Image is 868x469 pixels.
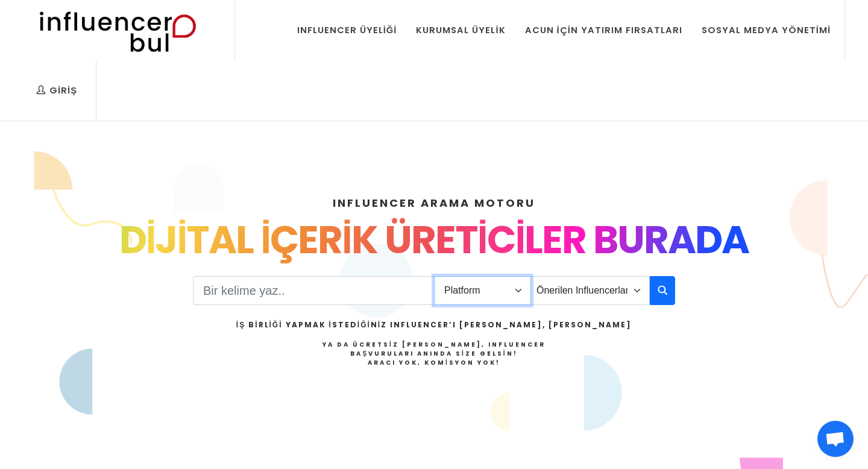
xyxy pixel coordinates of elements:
[36,84,77,97] div: Giriş
[368,358,500,367] strong: Aracı Yok, Komisyon Yok!
[236,340,632,367] h4: Ya da Ücretsiz [PERSON_NAME], Influencer Başvuruları Anında Size Gelsin!
[702,24,831,37] div: Sosyal Medya Yönetimi
[43,195,825,211] h4: INFLUENCER ARAMA MOTORU
[193,276,435,305] input: Search
[416,24,505,37] div: Kurumsal Üyelik
[297,24,397,37] div: Influencer Üyeliği
[27,60,86,121] a: Giriş
[817,421,854,457] div: Açık sohbet
[236,319,632,330] h2: İş Birliği Yapmak İstediğiniz Influencer’ı [PERSON_NAME], [PERSON_NAME]
[525,24,682,37] div: Acun İçin Yatırım Fırsatları
[43,211,825,269] div: DİJİTAL İÇERİK ÜRETİCİLER BURADA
